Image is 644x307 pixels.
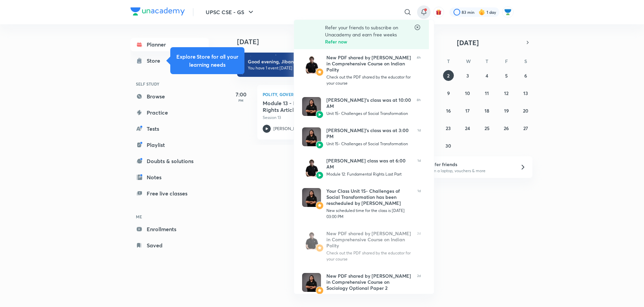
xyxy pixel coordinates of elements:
[326,127,412,140] div: [PERSON_NAME]’s class was at 3:00 PM
[316,202,324,210] img: Avatar
[417,188,421,220] span: 1d
[302,158,321,177] img: Avatar
[294,183,429,225] a: AvatarAvatarYour Class Unit 15- Challenges of Social Transformation has been rescheduled by [PERS...
[326,55,411,73] div: New PDF shared by [PERSON_NAME] in Comprehensive Course on Indian Polity
[294,49,429,92] a: AvatarAvatarNew PDF shared by [PERSON_NAME] in Comprehensive Course on Indian PolityCheck out the...
[302,24,322,44] img: Referral
[326,231,412,249] div: New PDF shared by [PERSON_NAME] in Comprehensive Course on Indian Polity
[302,231,321,249] img: Avatar
[302,273,321,292] img: Avatar
[325,24,414,38] p: Refer your friends to subscribe on Unacademy and earn free weeks
[417,97,421,117] span: 8h
[326,74,411,86] div: Check out the PDF shared by the educator for your course
[316,111,324,119] img: Avatar
[326,250,412,262] div: Check out the PDF shared by the educator for your course
[302,97,321,116] img: Avatar
[326,158,412,170] div: [PERSON_NAME] class was at 6:00 AM
[417,158,421,177] span: 1d
[302,127,321,146] img: Avatar
[326,97,411,109] div: [PERSON_NAME]’s class was at 10:00 AM
[294,122,429,152] a: AvatarAvatar[PERSON_NAME]’s class was at 3:00 PMUnit 15- Challenges of Social Transformation1d
[326,188,412,206] div: Your Class Unit 15- Challenges of Social Transformation has been rescheduled by [PERSON_NAME]
[294,225,429,268] a: AvatarAvatarNew PDF shared by [PERSON_NAME] in Comprehensive Course on Indian PolityCheck out the...
[417,127,421,147] span: 1d
[316,171,324,179] img: Avatar
[325,38,414,45] h6: Refer now
[326,208,412,220] div: New scheduled time for the class is [DATE] 03:00 PM
[302,188,321,207] img: Avatar
[417,273,421,305] span: 2d
[294,152,429,183] a: AvatarAvatar[PERSON_NAME] class was at 6:00 AMModule 12: Fundamental Rights Last Part1d
[176,53,239,69] h5: Explore Store for all your learning needs
[302,55,321,73] img: Avatar
[326,111,411,117] div: Unit 15- Challenges of Social Transformation
[417,231,421,262] span: 2d
[316,68,324,76] img: Avatar
[316,286,324,295] img: Avatar
[326,171,412,177] div: Module 12: Fundamental Rights Last Part
[417,55,421,86] span: 4h
[316,244,324,252] img: Avatar
[326,293,412,305] div: Check out the PDF shared by the educator for your course
[294,92,429,122] a: AvatarAvatar[PERSON_NAME]’s class was at 10:00 AMUnit 15- Challenges of Social Transformation8h
[326,273,412,291] div: New PDF shared by [PERSON_NAME] in Comprehensive Course on Sociology Optional Paper 2
[326,141,412,147] div: Unit 15- Challenges of Social Transformation
[316,141,324,149] img: Avatar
